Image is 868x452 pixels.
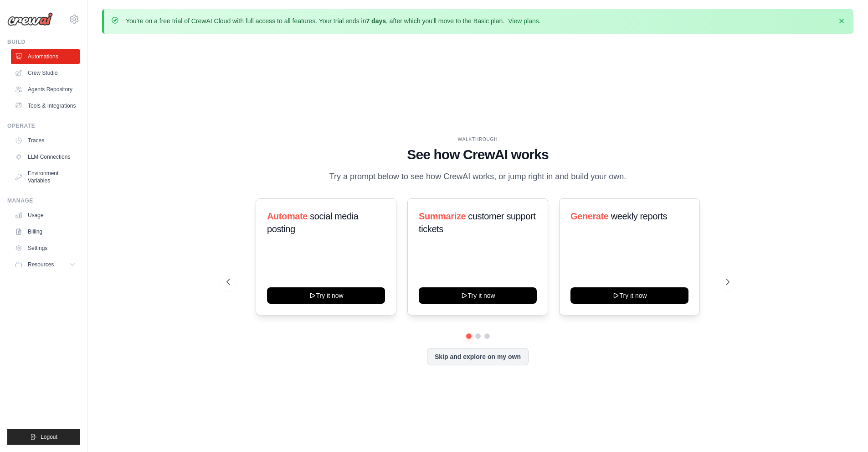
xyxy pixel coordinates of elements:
button: Try it now [570,287,688,304]
strong: 7 days [366,17,386,25]
span: Summarize [419,211,466,221]
span: customer support tickets [419,211,535,234]
button: Skip and explore on my own [427,348,529,365]
a: Environment Variables [11,166,80,188]
div: Manage [7,197,80,204]
span: Logout [41,433,57,441]
div: WALKTHROUGH [226,136,729,143]
img: Logo [7,12,53,26]
a: Agents Repository [11,82,80,97]
span: Automate [267,211,308,221]
a: LLM Connections [11,150,80,164]
a: View plans [508,17,539,25]
a: Tools & Integrations [11,99,80,113]
div: Build [7,38,80,46]
p: You're on a free trial of CrewAI Cloud with full access to all features. Your trial ends in , aft... [126,16,541,26]
div: Operate [7,122,80,130]
button: Logout [7,429,80,445]
span: weekly reports [611,211,667,221]
a: Billing [11,224,80,239]
h1: See how CrewAI works [226,146,729,163]
a: Usage [11,208,80,223]
button: Try it now [267,287,385,304]
a: Crew Studio [11,66,80,80]
span: social media posting [267,211,359,234]
span: Resources [28,261,54,268]
p: Try a prompt below to see how CrewAI works, or jump right in and build your own. [325,170,631,183]
a: Settings [11,241,80,255]
button: Resources [11,257,80,272]
a: Automations [11,49,80,64]
span: Generate [570,211,609,221]
button: Try it now [419,287,537,304]
a: Traces [11,133,80,148]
